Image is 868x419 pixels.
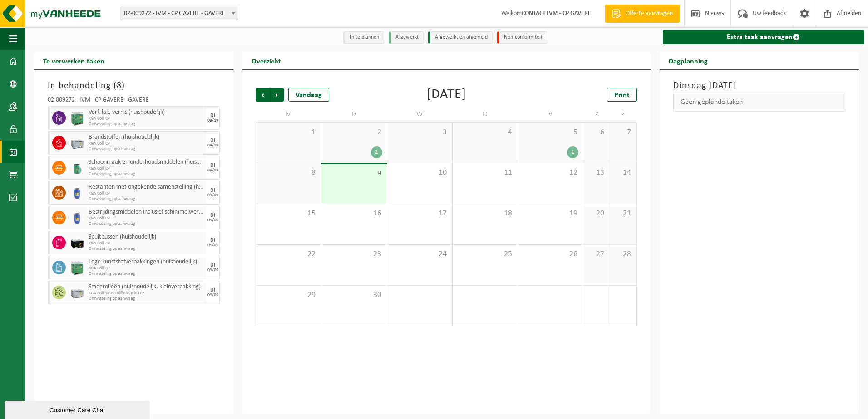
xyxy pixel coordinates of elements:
[326,127,382,137] span: 2
[427,88,466,102] div: [DATE]
[389,31,424,44] li: Afgewerkt
[497,31,547,44] li: Non-conformiteit
[321,106,387,122] td: D
[567,146,578,158] div: 1
[117,81,122,90] span: 8
[89,146,204,152] span: Omwisseling op aanvraag
[457,127,513,137] span: 4
[615,168,632,178] span: 14
[207,118,218,123] div: 09/09
[210,188,215,193] div: DI
[673,79,845,93] h3: Dinsdag [DATE]
[343,31,384,44] li: In te plannen
[89,246,204,252] span: Omwisseling op aanvraag
[89,221,204,227] span: Omwisseling op aanvraag
[457,168,513,178] span: 11
[70,260,84,275] img: PB-HB-1400-HPE-GN-11
[457,249,513,259] span: 25
[261,127,316,137] span: 1
[34,52,113,69] h2: Te verwerken taken
[70,286,84,299] img: PB-LB-0680-HPE-GY-11
[623,9,675,18] span: Offerte aanvragen
[207,268,218,273] div: 09/09
[89,184,204,191] span: Restanten met ongekende samenstelling (huishoudelijk)
[70,236,84,249] img: PB-LB-0680-HPE-BK-11
[89,216,204,221] span: KGA Colli CP
[120,7,238,20] span: 02-009272 - IVM - CP GAVERE - GAVERE
[242,52,290,69] h2: Overzicht
[207,243,218,248] div: 09/09
[70,161,84,175] img: PB-OT-0200-MET-00-02
[89,116,204,122] span: KGA Colli CP
[210,138,215,143] div: DI
[663,30,864,44] a: Extra taak aanvragen
[89,166,204,171] span: KGA Colli CP
[522,10,591,17] strong: CONTACT IVM - CP GAVERE
[89,271,204,277] span: Omwisseling op aanvraag
[120,7,238,20] span: 02-009272 - IVM - CP GAVERE - GAVERE
[89,109,204,116] span: Verf, lak, vernis (huishoudelijk)
[89,283,204,291] span: Smeerolieën (huishoudelijk, kleinverpakking)
[256,88,270,102] span: Vorige
[288,88,329,102] div: Vandaag
[371,146,382,158] div: 2
[518,106,583,122] td: V
[673,93,845,112] div: Geen geplande taken
[210,287,215,293] div: DI
[605,5,680,23] a: Offerte aanvragen
[392,127,448,137] span: 3
[256,106,321,122] td: M
[326,290,382,300] span: 30
[89,171,204,177] span: Omwisseling op aanvraag
[583,106,610,122] td: Z
[387,106,453,122] td: W
[588,249,605,259] span: 27
[89,122,204,127] span: Omwisseling op aanvraag
[607,88,637,102] a: Print
[70,111,84,126] img: PB-HB-1400-HPE-GN-11
[523,209,578,219] span: 19
[392,249,448,259] span: 24
[326,249,382,259] span: 23
[5,399,152,419] iframe: chat widget
[207,143,218,148] div: 09/09
[270,88,284,102] span: Volgende
[261,249,316,259] span: 22
[610,106,637,122] td: Z
[615,209,632,219] span: 21
[89,234,204,241] span: Spuitbussen (huishoudelijk)
[428,31,493,44] li: Afgewerkt en afgemeld
[207,218,218,223] div: 09/09
[326,169,382,179] span: 9
[326,209,382,219] span: 16
[207,168,218,173] div: 09/09
[523,127,578,137] span: 5
[660,52,717,69] h2: Dagplanning
[261,290,316,300] span: 29
[48,79,220,93] h3: In behandeling ( )
[588,127,605,137] span: 6
[210,113,215,118] div: DI
[392,209,448,219] span: 17
[89,141,204,146] span: KGA Colli CP
[89,159,204,166] span: Schoonmaak en onderhoudsmiddelen (huishoudelijk)
[70,186,84,200] img: PB-OT-0120-HPE-00-02
[210,163,215,168] div: DI
[207,293,218,297] div: 09/09
[523,249,578,259] span: 26
[89,296,204,302] span: Omwisseling op aanvraag
[261,209,316,219] span: 15
[210,213,215,218] div: DI
[453,106,518,122] td: D
[261,168,316,178] span: 8
[457,209,513,219] span: 18
[70,211,84,224] img: PB-OT-0120-HPE-00-02
[588,168,605,178] span: 13
[48,97,220,106] div: 02-009272 - IVM - CP GAVERE - GAVERE
[615,127,632,137] span: 7
[89,258,204,266] span: Lege kunststofverpakkingen (huishoudelijk)
[70,136,84,150] img: PB-LB-0680-HPE-GY-11
[89,191,204,196] span: KGA Colli CP
[615,249,632,259] span: 28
